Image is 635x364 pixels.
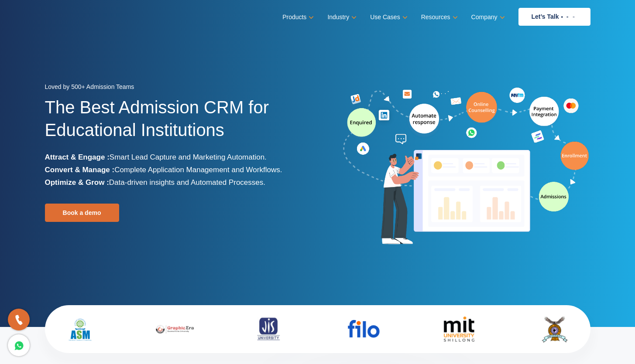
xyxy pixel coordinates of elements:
[282,11,312,24] a: Products
[45,153,110,161] b: Attract & Engage :
[342,85,590,248] img: admission-software-home-page-header
[370,11,405,24] a: Use Cases
[45,166,115,174] b: Convert & Manage :
[114,166,282,174] span: Complete Application Management and Workflows.
[45,178,109,187] b: Optimize & Grow :
[45,96,311,151] h1: The Best Admission CRM for Educational Institutions
[45,81,311,96] div: Loved by 500+ Admission Teams
[518,8,590,26] a: Let’s Talk
[327,11,355,24] a: Industry
[109,178,265,187] span: Data-driven insights and Automated Processes.
[45,204,119,222] a: Book a demo
[110,153,267,161] span: Smart Lead Capture and Marketing Automation.
[421,11,456,24] a: Resources
[471,11,503,24] a: Company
